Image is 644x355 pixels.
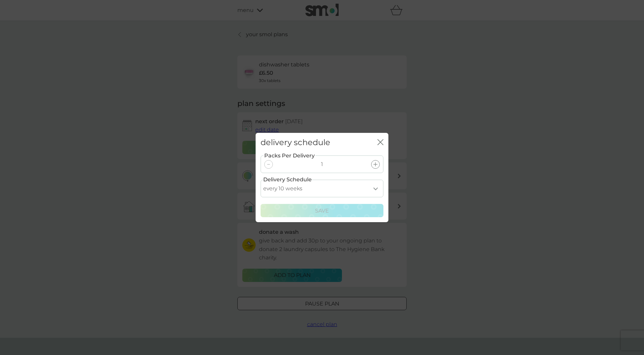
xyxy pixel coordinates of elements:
label: Delivery Schedule [263,175,312,184]
button: close [377,139,383,146]
h2: delivery schedule [261,138,330,147]
p: Save [315,207,329,215]
label: Packs Per Delivery [264,151,315,160]
button: Save [261,204,383,217]
p: 1 [321,160,323,169]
